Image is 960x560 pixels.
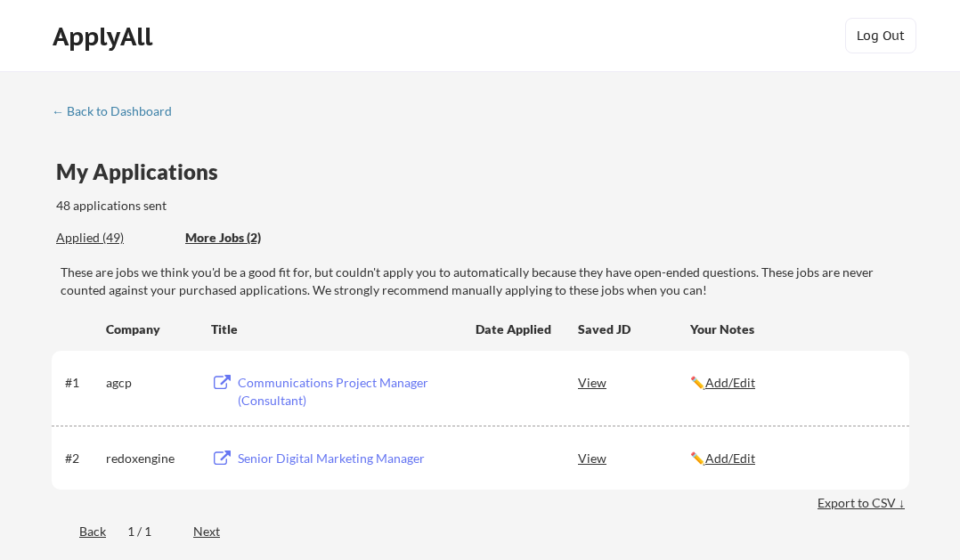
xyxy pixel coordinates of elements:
[106,321,195,338] div: Company
[705,450,755,466] u: Add/Edit
[845,18,916,53] button: Log Out
[65,374,100,392] div: #1
[690,321,893,338] div: Your Notes
[52,523,106,540] div: Back
[690,374,893,392] div: ✏️
[61,264,909,298] div: These are jobs we think you'd be a good fit for, but couldn't apply you to automatically because ...
[56,229,172,248] div: These are all the jobs you've been applied to so far.
[127,523,172,540] div: 1 / 1
[476,321,554,338] div: Date Applied
[53,21,158,52] div: ApplyAll
[211,321,459,338] div: Title
[106,450,195,467] div: redoxengine
[65,450,100,467] div: #2
[185,229,316,248] div: These are job applications we think you'd be a good fit for, but couldn't apply you to automatica...
[818,494,909,512] div: Export to CSV ↓
[705,375,755,390] u: Add/Edit
[578,366,690,398] div: View
[185,229,316,247] div: More Jobs (2)
[52,104,185,122] a: ← Back to Dashboard
[56,197,401,215] div: 48 applications sent
[690,450,893,467] div: ✏️
[238,450,459,467] div: Senior Digital Marketing Manager
[56,161,232,183] div: My Applications
[56,229,172,247] div: Applied (49)
[238,374,459,409] div: Communications Project Manager (Consultant)
[578,442,690,474] div: View
[52,105,185,118] div: ← Back to Dashboard
[578,312,690,345] div: Saved JD
[106,374,195,392] div: agcp
[193,523,240,540] div: Next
